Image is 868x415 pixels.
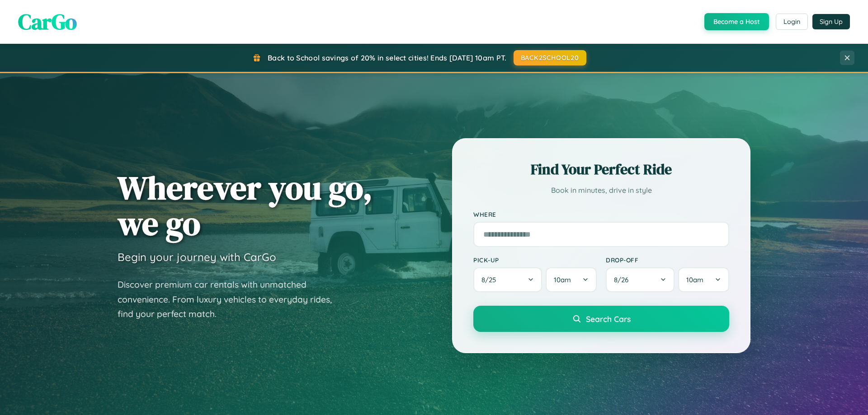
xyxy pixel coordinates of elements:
button: Become a Host [704,13,769,30]
button: 10am [678,267,729,292]
span: 8 / 25 [481,275,500,284]
button: 10am [546,267,597,292]
button: 8/25 [473,267,542,292]
h3: Begin your journey with CarGo [118,250,276,264]
span: CarGo [18,7,77,37]
p: Book in minutes, drive in style [473,184,729,197]
span: 10am [554,275,571,284]
p: Discover premium car rentals with unmatched convenience. From luxury vehicles to everyday rides, ... [118,277,344,322]
label: Where [473,210,729,218]
span: Back to School savings of 20% in select cities! Ends [DATE] 10am PT. [268,53,506,62]
h1: Wherever you go, we go [118,170,373,241]
button: 8/26 [606,267,675,292]
button: Search Cars [473,306,729,332]
button: Login [776,14,808,30]
label: Drop-off [606,256,729,264]
span: 8 / 26 [614,275,633,284]
button: Sign Up [812,14,850,29]
button: BACK2SCHOOL20 [514,50,586,65]
span: 10am [686,275,703,284]
label: Pick-up [473,256,597,264]
span: Search Cars [586,314,631,324]
h2: Find Your Perfect Ride [473,159,729,179]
